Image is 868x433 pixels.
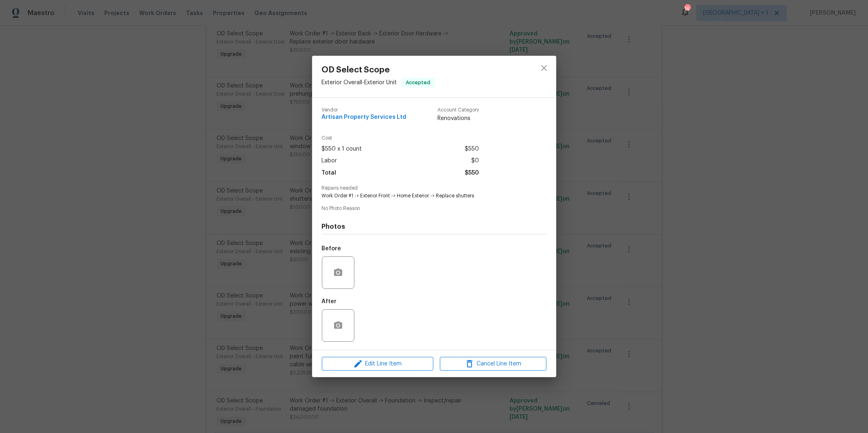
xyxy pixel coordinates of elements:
button: close [534,58,554,78]
span: Edit Line Item [324,359,431,369]
span: $550 [465,167,479,179]
span: $550 x 1 count [322,143,362,155]
span: Exterior Overall - Exterior Unit [322,79,397,85]
span: Total [322,167,337,179]
span: Work Order #1 -> Exterior Front -> Home Exterior -> Replace shutters [322,192,524,199]
span: $0 [471,155,479,167]
span: No Photo Reason [322,206,547,211]
h5: Before [322,246,341,251]
button: Edit Line Item [322,357,433,371]
span: Account Category [437,107,479,113]
span: Renovations [437,114,479,122]
h5: After [322,299,337,304]
span: Cost [322,136,479,141]
span: Vendor [322,107,407,113]
div: 16 [684,5,690,13]
span: Artisan Property Services Ltd [322,114,407,120]
span: Repairs needed [322,186,547,191]
h4: Photos [322,223,547,231]
span: OD Select Scope [322,66,435,74]
span: Cancel Line Item [442,359,544,369]
span: Accepted [403,79,434,87]
span: Labor [322,155,337,167]
button: Cancel Line Item [440,357,547,371]
span: $550 [465,143,479,155]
